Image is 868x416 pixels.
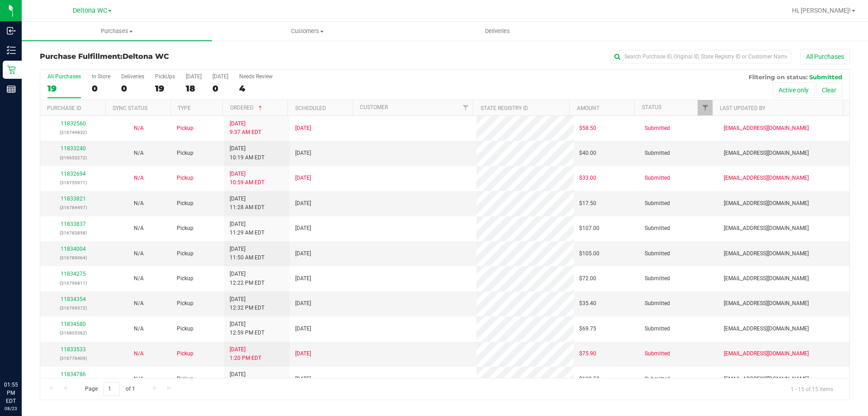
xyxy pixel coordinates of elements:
[178,105,191,111] a: Type
[295,375,311,383] span: [DATE]
[46,128,100,137] p: (316749832)
[230,170,264,187] span: [DATE] 10:59 AM EDT
[40,53,310,61] h3: Purchase Fulfillment:
[645,325,670,333] span: Submitted
[134,249,144,258] button: N/A
[46,153,100,162] p: (316653272)
[295,224,311,233] span: [DATE]
[46,304,100,312] p: (316799572)
[230,320,264,337] span: [DATE] 12:59 PM EDT
[177,274,193,283] span: Pickup
[610,50,791,63] input: Search Purchase ID, Original ID, State Registry ID or Customer Name...
[295,299,311,308] span: [DATE]
[47,83,81,94] div: 19
[47,73,81,80] div: All Purchases
[92,83,110,94] div: 0
[134,274,144,283] button: N/A
[809,73,842,81] span: Submitted
[481,105,528,111] a: State Registry ID
[720,105,765,111] a: Last Updated By
[212,22,402,41] a: Customers
[645,274,670,283] span: Submitted
[645,174,670,182] span: Submitted
[402,22,593,41] a: Deliveries
[134,199,144,208] button: N/A
[134,275,144,282] span: Not Applicable
[177,349,193,358] span: Pickup
[177,199,193,208] span: Pickup
[360,104,388,110] a: Customer
[134,349,144,358] button: N/A
[121,83,144,94] div: 0
[230,195,264,212] span: [DATE] 11:28 AM EDT
[177,149,193,158] span: Pickup
[22,22,212,41] a: Purchases
[27,342,38,353] iframe: Resource center unread badge
[645,249,670,258] span: Submitted
[177,174,193,182] span: Pickup
[295,105,326,111] a: Scheduled
[773,82,815,98] button: Active only
[579,375,599,383] span: $192.50
[134,149,144,158] button: N/A
[230,105,264,111] a: Ordered
[579,199,596,208] span: $17.50
[724,299,809,308] span: [EMAIL_ADDRESS][DOMAIN_NAME]
[177,375,193,383] span: Pickup
[645,299,670,308] span: Submitted
[295,199,311,208] span: [DATE]
[46,354,100,363] p: (316776409)
[724,174,809,182] span: [EMAIL_ADDRESS][DOMAIN_NAME]
[230,120,261,137] span: [DATE] 9:37 AM EDT
[9,344,36,371] iframe: Resource center
[134,250,144,257] span: Not Applicable
[230,245,264,262] span: [DATE] 11:50 AM EDT
[134,325,144,333] button: N/A
[61,171,86,177] a: 11832694
[579,249,599,258] span: $105.00
[783,382,840,396] span: 1 - 15 of 15 items
[579,299,596,308] span: $35.40
[295,149,311,158] span: [DATE]
[177,124,193,133] span: Pickup
[295,124,311,133] span: [DATE]
[792,7,851,14] span: Hi, [PERSON_NAME]!
[212,83,228,94] div: 0
[230,345,261,363] span: [DATE] 1:20 PM EDT
[134,124,144,133] button: N/A
[134,200,144,206] span: Not Applicable
[230,295,264,312] span: [DATE] 12:32 PM EDT
[295,249,311,258] span: [DATE]
[749,73,807,81] span: Filtering on status:
[724,375,809,383] span: [EMAIL_ADDRESS][DOMAIN_NAME]
[230,370,261,387] span: [DATE] 1:22 PM EDT
[579,274,596,283] span: $72.00
[577,105,599,111] a: Amount
[155,83,175,94] div: 19
[698,100,712,115] a: Filter
[579,349,596,358] span: $75.90
[61,346,86,353] a: 11833533
[134,125,144,131] span: Not Applicable
[104,382,120,396] input: 1
[295,349,311,358] span: [DATE]
[61,321,86,327] a: 11834580
[46,178,100,187] p: (316755971)
[134,225,144,231] span: Not Applicable
[134,376,144,382] span: Not Applicable
[177,224,193,233] span: Pickup
[579,124,596,133] span: $58.50
[134,224,144,233] button: N/A
[134,375,144,383] button: N/A
[7,65,16,74] inline-svg: Retail
[295,274,311,283] span: [DATE]
[46,253,100,262] p: (316789064)
[724,224,809,233] span: [EMAIL_ADDRESS][DOMAIN_NAME]
[239,73,273,80] div: Needs Review
[123,52,169,61] span: Deltona WC
[47,105,81,111] a: Purchase ID
[645,349,670,358] span: Submitted
[645,224,670,233] span: Submitted
[579,325,596,333] span: $69.75
[92,73,110,80] div: In Store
